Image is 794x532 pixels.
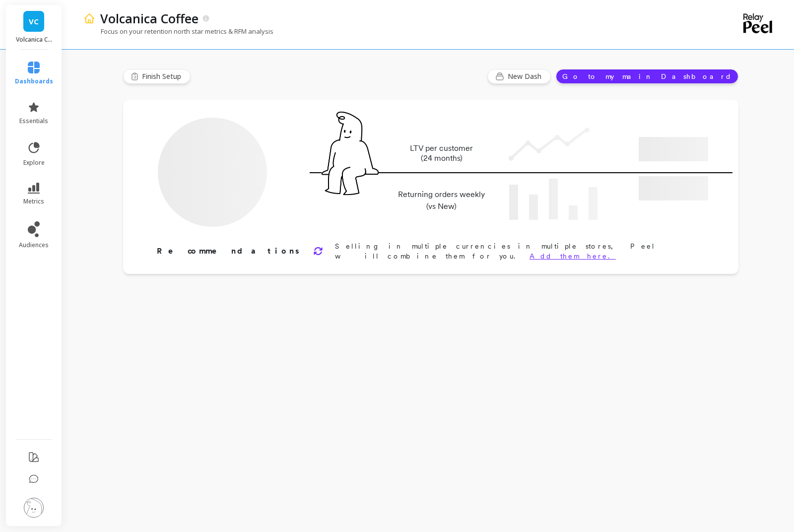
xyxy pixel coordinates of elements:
[29,16,39,27] span: VC
[142,71,184,81] span: Finish Setup
[556,69,738,84] button: Go to my main Dashboard
[15,77,53,85] span: dashboards
[157,245,301,257] p: Recommendations
[487,69,551,84] button: New Dash
[508,71,544,81] span: New Dash
[83,27,273,36] p: Focus on your retention north star metrics & RFM analysis
[83,12,95,24] img: header icon
[529,252,616,260] a: Add them here.
[24,498,44,518] img: profile picture
[19,241,49,249] span: audiences
[322,112,379,195] img: pal seatted on line
[335,241,707,261] p: Selling in multiple currencies in multiple stores, Peel will combine them for you.
[19,117,48,125] span: essentials
[395,189,488,212] p: Returning orders weekly (vs New)
[23,198,44,205] span: metrics
[100,10,198,27] p: Volcanica Coffee
[395,143,488,163] p: LTV per customer (24 months)
[123,69,191,84] button: Finish Setup
[16,36,52,44] p: Volcanica Coffee
[23,159,45,167] span: explore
